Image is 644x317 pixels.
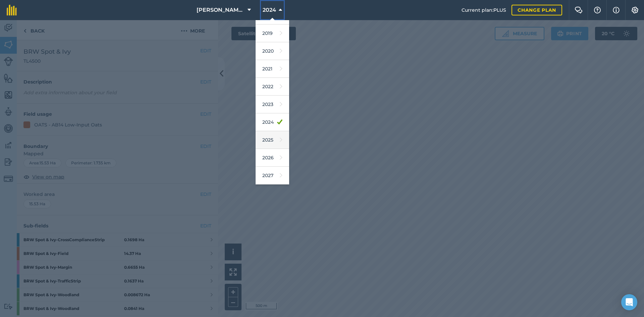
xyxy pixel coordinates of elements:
img: svg+xml;base64,PHN2ZyB4bWxucz0iaHR0cDovL3d3dy53My5vcmcvMjAwMC9zdmciIHdpZHRoPSIxNyIgaGVpZ2h0PSIxNy... [613,6,620,14]
span: 2024 [263,6,276,14]
span: Current plan : PLUS [462,6,506,14]
a: 2024 [256,113,289,131]
a: 2023 [256,96,289,113]
img: Two speech bubbles overlapping with the left bubble in the forefront [575,7,583,13]
div: Open Intercom Messenger [621,294,637,310]
a: 2020 [256,42,289,60]
a: 2026 [256,149,289,167]
img: A cog icon [631,7,639,13]
img: A question mark icon [593,7,601,13]
img: fieldmargin Logo [7,5,17,15]
a: Change plan [512,5,562,15]
span: [PERSON_NAME] (Brownings) Limited [197,6,245,14]
a: 2025 [256,131,289,149]
a: 2019 [256,24,289,42]
a: 2021 [256,60,289,78]
a: 2022 [256,78,289,96]
a: 2027 [256,167,289,184]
